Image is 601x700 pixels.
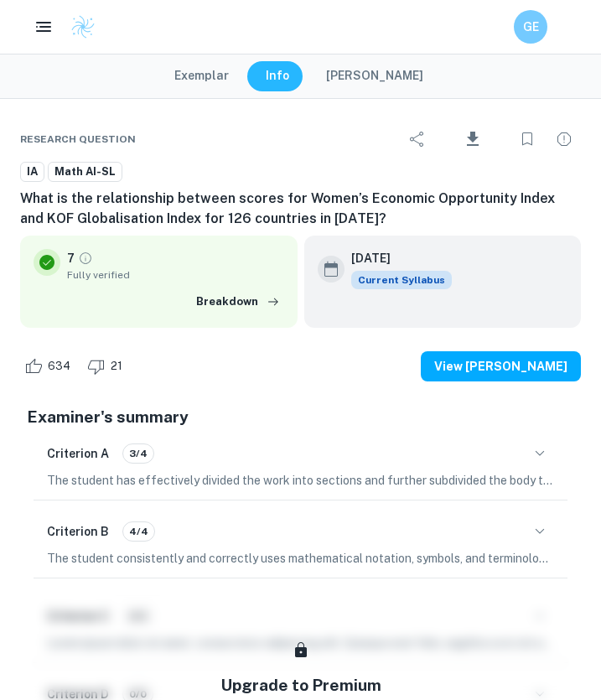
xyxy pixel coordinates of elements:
[521,18,541,36] h6: GE
[20,132,136,147] span: Research question
[514,10,547,44] button: GE
[47,444,109,463] h6: Criterion A
[67,249,75,267] p: 7
[401,122,434,156] div: Share
[49,163,122,180] span: Math AI-SL
[351,249,438,267] h6: [DATE]
[78,251,93,266] a: Grade fully verified
[510,122,544,156] div: Bookmark
[70,14,96,39] img: Clastify logo
[47,549,554,568] p: The student consistently and correctly uses mathematical notation, symbols, and terminology. Key ...
[47,471,554,490] p: The student has effectively divided the work into sections and further subdivided the body to ind...
[249,61,306,91] button: Info
[60,14,96,39] a: Clastify logo
[27,405,574,429] h5: Examiner's summary
[438,117,507,161] div: Download
[351,271,452,289] span: Current Syllabus
[48,161,122,182] a: Math AI-SL
[39,358,80,375] span: 634
[21,163,44,180] span: IA
[351,271,452,289] div: This exemplar is based on the current syllabus. Feel free to refer to it for inspiration/ideas wh...
[123,446,153,461] span: 3/4
[220,673,381,697] h5: Upgrade to Premium
[20,189,581,229] h6: What is the relationship between scores for Women’s Economic Opportunity Index and KOF Globalisat...
[20,353,80,380] div: Like
[47,522,109,541] h6: Criterion B
[547,122,581,156] div: Report issue
[158,61,246,91] button: Exemplar
[421,351,581,381] button: View [PERSON_NAME]
[192,289,284,314] button: Breakdown
[101,358,132,375] span: 21
[309,61,440,91] button: [PERSON_NAME]
[123,524,154,539] span: 4/4
[20,161,44,182] a: IA
[83,353,132,380] div: Dislike
[67,267,284,283] span: Fully verified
